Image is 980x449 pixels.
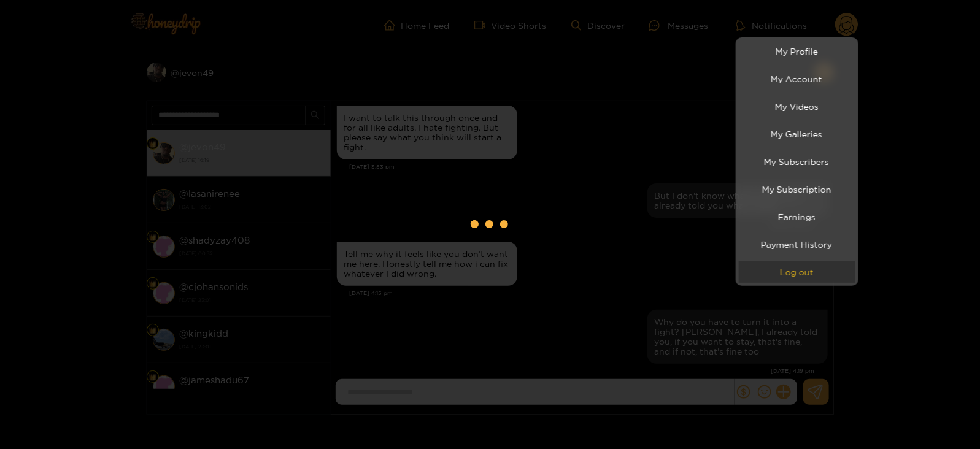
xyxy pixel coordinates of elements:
[739,68,855,90] a: My Account
[739,234,855,255] a: Payment History
[739,123,855,145] a: My Galleries
[739,151,855,172] a: My Subscribers
[739,40,855,62] a: My Profile
[739,206,855,228] a: Earnings
[739,261,855,283] button: Log out
[739,178,855,200] a: My Subscription
[739,96,855,117] a: My Videos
